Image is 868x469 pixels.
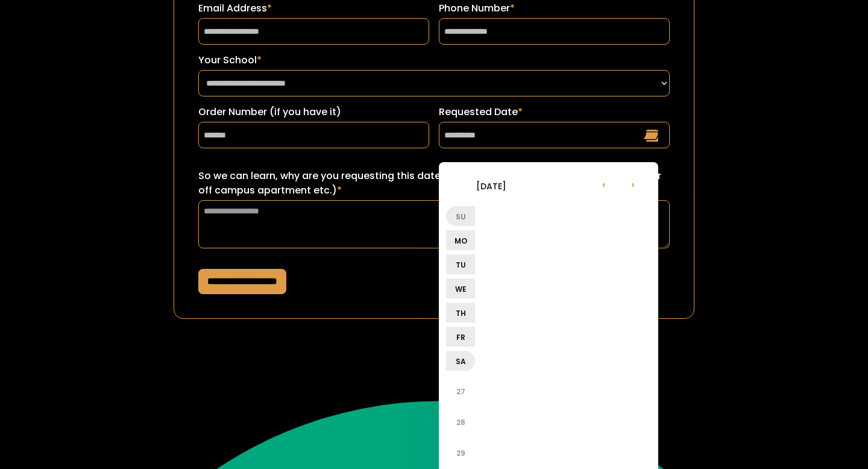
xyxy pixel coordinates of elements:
[198,169,670,198] label: So we can learn, why are you requesting this date? (ex: sorority recruitment, lease turn over for...
[446,327,475,347] li: Fr
[446,377,475,406] li: 27
[446,206,475,226] li: Su
[618,169,647,198] li: ›
[446,351,475,371] li: Sa
[590,169,618,198] li: ‹
[198,53,670,68] label: Your School
[439,105,670,119] label: Requested Date
[198,105,429,119] label: Order Number (if you have it)
[446,254,475,274] li: Tu
[198,1,429,16] label: Email Address
[446,279,475,298] li: We
[446,303,475,323] li: Th
[446,171,536,200] li: [DATE]
[439,1,670,16] label: Phone Number
[446,230,475,250] li: Mo
[446,408,475,436] li: 28
[446,438,475,467] li: 29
